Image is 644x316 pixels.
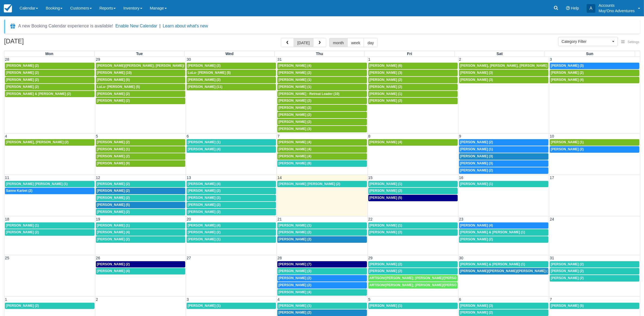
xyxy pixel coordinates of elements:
span: [PERSON_NAME] (2) [97,92,130,96]
span: [PERSON_NAME] (4) [188,147,221,151]
span: [PERSON_NAME] [PERSON_NAME] (1) [6,182,68,186]
a: [PERSON_NAME] (3) [550,63,639,69]
span: [PERSON_NAME] (9) [97,161,130,165]
a: [PERSON_NAME], [PERSON_NAME] (2) [5,139,95,146]
span: 6 [458,297,462,302]
a: [PERSON_NAME] (2) [277,112,367,118]
span: [PERSON_NAME] (2) [97,210,130,214]
a: [PERSON_NAME] (3) [368,70,458,76]
span: [PERSON_NAME] (2) [278,106,311,110]
a: [PERSON_NAME] (4) [187,222,276,229]
span: [PERSON_NAME] (2) [97,140,130,144]
a: [PERSON_NAME] (3) [277,126,367,132]
span: [PERSON_NAME] & [PERSON_NAME] (1) [460,230,525,234]
span: [PERSON_NAME] (1) [97,224,130,227]
span: [PERSON_NAME] (1) [97,147,130,151]
a: [PERSON_NAME] (9) [96,160,185,167]
span: [PERSON_NAME] (2) [278,99,311,103]
a: [PERSON_NAME] (2) [368,229,458,236]
a: [PERSON_NAME] (2) [368,98,458,104]
span: 24 [549,217,555,221]
a: [PERSON_NAME] (2) [459,139,548,146]
span: 7 [277,134,280,138]
span: 3 [549,57,552,62]
span: 4 [277,297,280,302]
a: [PERSON_NAME] (7) [277,261,367,268]
a: [PERSON_NAME] (2) [96,209,185,215]
a: ARTISON/[PERSON_NAME]; [PERSON_NAME]/[PERSON_NAME]; [PERSON_NAME]/[PERSON_NAME]; [PERSON_NAME]/[P... [368,275,458,282]
span: [PERSON_NAME] (2) [188,203,221,207]
a: [PERSON_NAME] (2) [187,195,276,201]
span: 25 [4,256,10,260]
a: [PERSON_NAME] (2) [368,188,458,194]
span: [PERSON_NAME] (1) [278,224,311,227]
a: [PERSON_NAME] (2) [277,229,367,236]
span: | [159,24,161,28]
span: [PERSON_NAME] (3) [551,64,584,68]
span: [PERSON_NAME] (2) [278,237,311,241]
span: 28 [4,57,10,62]
span: 1 [368,57,371,62]
a: [PERSON_NAME] (2) [187,229,276,236]
span: [PERSON_NAME] (4) [278,290,311,294]
a: [PERSON_NAME] [PERSON_NAME] (1) [5,181,95,187]
a: [PERSON_NAME] (1) [459,181,548,187]
p: Accounts [599,3,635,8]
span: [PERSON_NAME] (2) [551,262,584,266]
a: [PERSON_NAME]/[PERSON_NAME]/[PERSON_NAME] (2) [459,268,548,274]
button: [DATE] [294,38,313,47]
a: ARTISON/[PERSON_NAME]; [PERSON_NAME]/[PERSON_NAME]; [PERSON_NAME]/[PERSON_NAME]; [PERSON_NAME]/[P... [368,282,458,289]
a: [PERSON_NAME] (2) [187,77,276,83]
span: [PERSON_NAME] (5) [551,304,584,308]
span: [PERSON_NAME] (6) [278,161,311,165]
span: [PERSON_NAME] (1) [369,92,402,96]
a: [PERSON_NAME] (3) [459,160,548,167]
span: 30 [458,256,464,260]
span: [PERSON_NAME] (2) [551,276,584,280]
span: [PERSON_NAME] (4) [278,154,311,158]
a: [PERSON_NAME] (5) [96,77,185,83]
a: [PERSON_NAME] (2) [550,261,639,268]
a: [PERSON_NAME] (1) [96,222,185,229]
a: [PERSON_NAME] (4) [96,268,185,274]
span: 2 [95,297,99,302]
span: [PERSON_NAME] (4) [369,140,402,144]
span: [PERSON_NAME] (4) [188,182,221,186]
span: [PERSON_NAME] (3) [460,71,493,75]
span: [PERSON_NAME] (2) [6,230,39,234]
span: [PERSON_NAME], [PERSON_NAME], [PERSON_NAME] (3) [460,64,552,68]
span: Tue [136,52,143,56]
a: [PERSON_NAME] - Retreat Leader (10) [277,91,367,97]
span: 5 [368,297,371,302]
span: [PERSON_NAME] (2) [6,78,39,82]
span: Sun [586,52,593,56]
span: [PERSON_NAME] (2) [369,85,402,89]
a: [PERSON_NAME] (1) [96,146,185,153]
span: [PERSON_NAME] (2) [97,182,130,186]
a: [PERSON_NAME] (2) [277,119,367,125]
span: [PERSON_NAME] (1) [460,147,493,151]
span: [PERSON_NAME] (2) [97,196,130,200]
span: 17 [549,175,555,180]
span: [PERSON_NAME] (2) [278,113,311,117]
a: [PERSON_NAME] (4) [187,146,276,153]
span: 29 [95,57,101,62]
span: Mon [45,52,54,56]
span: 30 [186,57,191,62]
span: 8 [368,134,371,138]
div: A [587,4,595,13]
span: [PERSON_NAME] (2) [369,262,402,266]
a: [PERSON_NAME] (2) [277,282,367,289]
a: [PERSON_NAME] (4) [550,77,639,83]
span: [PERSON_NAME] (1) [278,304,311,308]
span: [PERSON_NAME] (3) [460,154,493,158]
span: 7 [549,297,552,302]
a: Learn about what's new [163,24,208,28]
a: [PERSON_NAME] (2) [187,202,276,208]
span: 13 [186,175,191,180]
p: Muy'Ono Adventures [599,8,635,14]
a: Sanne Karbet (2) [5,188,95,194]
a: [PERSON_NAME] (2) [96,91,185,97]
span: 26 [95,256,101,260]
span: [PERSON_NAME] (4) [97,269,130,273]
